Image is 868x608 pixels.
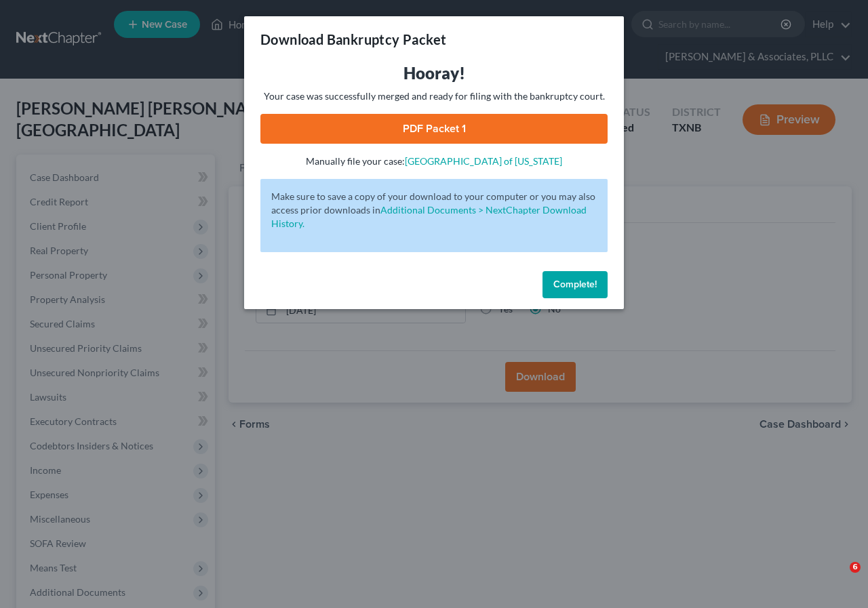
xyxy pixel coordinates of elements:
[850,562,861,573] span: 6
[260,62,608,84] h3: Hooray!
[271,190,597,230] p: Make sure to save a copy of your download to your computer or you may also access prior downloads in
[271,204,587,229] a: Additional Documents > NextChapter Download History.
[260,114,608,144] a: PDF Packet 1
[260,89,608,103] p: Your case was successfully merged and ready for filing with the bankruptcy court.
[405,155,562,167] a: [GEOGRAPHIC_DATA] of [US_STATE]
[822,562,854,594] iframe: Intercom live chat
[260,155,608,168] p: Manually file your case:
[553,279,597,290] span: Complete!
[542,271,608,298] button: Complete!
[260,30,446,49] h3: Download Bankruptcy Packet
